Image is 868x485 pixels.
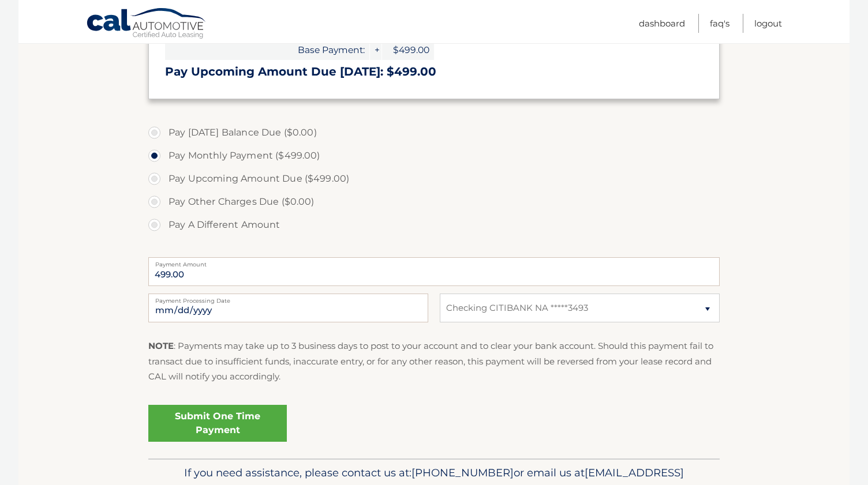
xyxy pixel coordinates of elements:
a: Cal Automotive [86,7,207,41]
input: Payment Amount [148,257,720,286]
p: : Payments may take up to 3 business days to post to your account and to clear your bank account.... [148,339,720,384]
a: Submit One Time Payment [148,405,287,442]
label: Payment Amount [148,257,720,266]
span: $499.00 [382,40,434,60]
a: Logout [754,14,782,33]
label: Pay Other Charges Due ($0.00) [148,190,720,213]
label: Pay [DATE] Balance Due ($0.00) [148,121,720,144]
strong: NOTE [148,340,174,351]
span: Base Payment: [165,40,369,60]
span: + [370,40,381,60]
label: Pay Upcoming Amount Due ($499.00) [148,167,720,190]
label: Pay A Different Amount [148,213,720,236]
input: Payment Date [148,294,428,322]
a: Dashboard [639,14,685,33]
label: Payment Processing Date [148,294,428,303]
h3: Pay Upcoming Amount Due [DATE]: $499.00 [165,65,703,79]
span: [PHONE_NUMBER] [411,466,514,479]
label: Pay Monthly Payment ($499.00) [148,144,720,167]
a: FAQ's [710,14,729,33]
